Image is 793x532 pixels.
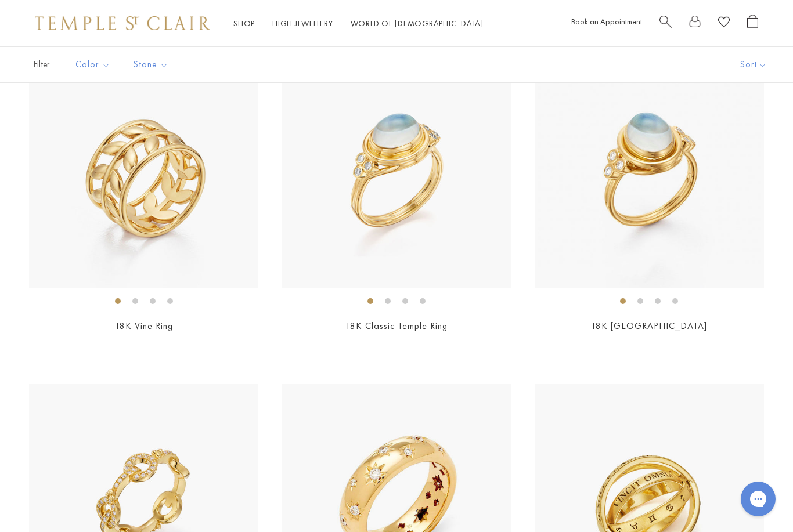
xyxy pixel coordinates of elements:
button: Show sort by [714,47,793,82]
img: R14109-BM7H [282,59,511,288]
img: Temple St. Clair [35,16,210,30]
a: Search [659,15,672,32]
iframe: Gorgias live chat messenger [735,477,781,520]
button: Color [67,52,119,78]
a: 18K [GEOGRAPHIC_DATA] [591,320,707,332]
button: Stone [125,52,177,78]
img: R38826-VIN6 [29,59,258,288]
a: ShopShop [233,18,255,28]
a: View Wishlist [718,15,730,32]
span: Color [70,57,119,72]
nav: Main navigation [233,16,484,31]
a: World of [DEMOGRAPHIC_DATA]World of [DEMOGRAPHIC_DATA] [351,18,484,28]
a: Open Shopping Bag [747,15,758,32]
span: Stone [128,57,177,72]
a: High JewelleryHigh Jewellery [272,18,333,28]
a: 18K Vine Ring [115,320,173,332]
img: R14110-BM8V [535,59,764,288]
a: Book an Appointment [571,16,642,27]
a: 18K Classic Temple Ring [345,320,448,332]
